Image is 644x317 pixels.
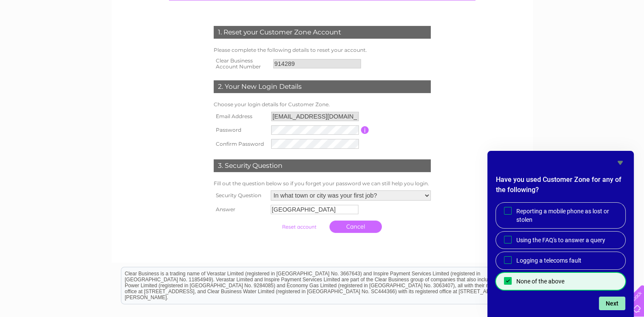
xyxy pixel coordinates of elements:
[496,175,625,199] h2: Have you used Customer Zone for any of the following?
[23,22,66,48] img: logo.png
[214,26,431,39] div: 1. Reset your Customer Zone Account
[496,158,625,310] div: Have you used Customer Zone for any of the following?
[214,80,431,93] div: 2. Your New Login Details
[570,36,595,42] a: Telecoms
[273,221,325,233] input: Submit
[212,188,269,203] th: Security Question
[212,137,269,150] th: Confirm Password
[212,123,269,137] th: Password
[516,277,564,286] span: None of the above
[212,45,433,55] td: Please complete the following details to reset your account.
[214,159,431,172] div: 3. Security Question
[212,110,269,123] th: Email Address
[496,203,625,290] div: Have you used Customer Zone for any of the following?
[516,207,618,224] span: Reporting a mobile phone as lost or stolen
[516,236,605,244] span: Using the FAQ's to answer a query
[484,4,542,15] a: 0333 014 3131
[361,126,369,134] input: Information
[546,36,565,42] a: Energy
[618,36,639,42] a: Contact
[615,158,625,168] button: Hide survey
[212,99,433,110] td: Choose your login details for Customer Zone.
[329,221,382,233] a: Cancel
[212,178,433,189] td: Fill out the question below so if you forget your password we can still help you login.
[516,256,581,265] span: Logging a telecoms fault
[212,55,271,72] th: Clear Business Account Number
[212,203,269,216] th: Answer
[599,297,625,310] button: Next question
[121,5,524,41] div: Clear Business is a trading name of Verastar Limited (registered in [GEOGRAPHIC_DATA] No. 3667643...
[525,36,541,42] a: Water
[601,36,613,42] a: Blog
